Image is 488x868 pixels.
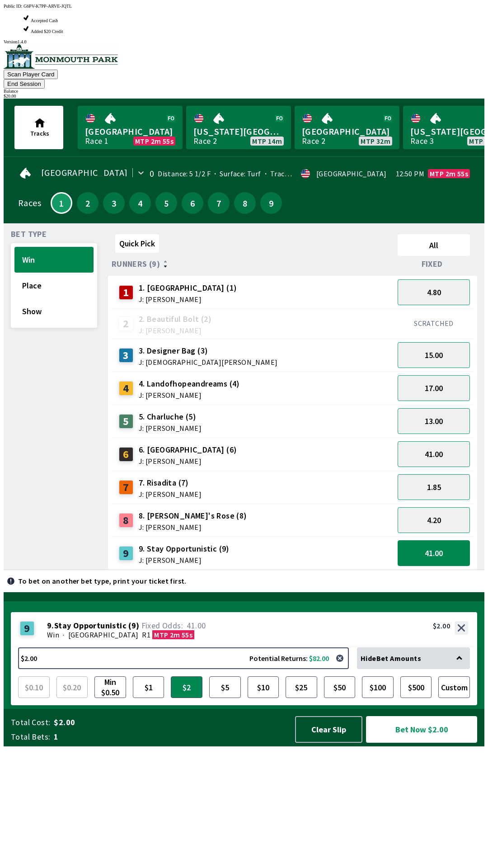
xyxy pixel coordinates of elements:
span: Runners (9) [112,260,160,268]
span: 41.00 [187,620,206,631]
span: J: [PERSON_NAME] [139,458,237,465]
button: $5 [209,676,241,698]
button: 41.00 [398,441,470,467]
span: J: [PERSON_NAME] [139,425,202,432]
div: Version 1.4.0 [4,39,484,44]
span: 4.80 [427,287,441,297]
div: 9 [119,546,133,561]
button: $500 [400,676,432,698]
span: [US_STATE][GEOGRAPHIC_DATA] [193,126,284,137]
button: 1 [51,192,72,214]
span: MTP 32m [361,137,390,145]
span: Custom [441,679,468,696]
span: · [63,630,64,639]
div: Race 1 [85,137,108,145]
div: Race 2 [302,137,325,145]
span: $5 [211,679,239,696]
div: 5 [119,414,133,429]
span: 15.00 [425,350,443,360]
button: 9 [260,192,282,214]
span: 41.00 [425,449,443,459]
span: Quick Pick [119,238,155,249]
div: Race 2 [193,137,217,145]
a: [GEOGRAPHIC_DATA]Race 1MTP 2m 55s [78,106,183,149]
span: MTP 2m 55s [135,137,174,145]
button: $1 [133,676,164,698]
span: Track Condition: Firm [261,169,341,178]
span: 3. Designer Bag (3) [139,345,278,357]
span: 4 [131,200,149,206]
button: 7 [208,192,230,214]
span: 12:50 PM [396,170,424,177]
span: Clear Slip [303,724,354,735]
button: 2 [77,192,99,214]
button: 1.85 [398,474,470,500]
div: 7 [119,480,133,495]
span: Fixed [422,260,443,268]
button: Win [14,247,94,273]
div: Races [18,199,41,207]
div: Race 3 [410,137,434,145]
button: 4.80 [398,279,470,305]
span: 1 [54,731,286,742]
span: 1.85 [427,482,441,492]
span: MTP 2m 55s [154,630,192,639]
span: J: [PERSON_NAME] [139,296,237,303]
span: Bet Type [11,231,47,238]
div: Balance [4,89,484,94]
button: Scan Player Card [4,70,58,79]
div: Public ID: [4,4,484,9]
span: 5 [158,200,175,206]
span: 9 [263,200,280,206]
div: $2.00 [433,621,450,630]
span: Total Bets: [11,731,50,742]
button: Tracks [14,106,63,149]
button: End Session [4,79,45,89]
button: 6 [182,192,203,214]
span: 8. [PERSON_NAME]'s Rose (8) [139,510,247,522]
div: 6 [119,447,133,462]
button: Place [14,273,94,298]
span: 7. Risadita (7) [139,477,202,489]
span: $50 [326,679,353,696]
span: J: [PERSON_NAME] [139,557,230,564]
span: $25 [288,679,315,696]
button: 41.00 [398,540,470,566]
span: 7 [210,200,227,206]
span: 5. Charluche (5) [139,411,202,423]
button: $10 [248,676,279,698]
span: 9. Stay Opportunistic (9) [139,543,230,555]
span: 4. Landofhopeandreams (4) [139,378,240,390]
button: Show [14,298,94,324]
span: Min $0.50 [97,679,124,696]
div: SCRATCHED [398,319,470,328]
button: 8 [234,192,256,214]
span: $2 [173,679,200,696]
button: Custom [438,676,470,698]
div: $ 20.00 [4,94,484,99]
span: Hide Bet Amounts [361,654,421,663]
button: 15.00 [398,342,470,368]
a: [GEOGRAPHIC_DATA]Race 2MTP 32m [295,106,399,149]
span: J: [PERSON_NAME] [139,392,240,399]
div: 3 [119,348,133,363]
button: 5 [155,192,177,214]
div: [GEOGRAPHIC_DATA] [316,170,387,177]
span: $10 [250,679,277,696]
span: 9 . [47,621,54,630]
button: Min $0.50 [94,676,126,698]
span: R1 [142,630,150,639]
span: 1. [GEOGRAPHIC_DATA] (1) [139,282,237,294]
div: 4 [119,381,133,396]
button: Clear Slip [295,716,362,743]
span: MTP 14m [252,137,282,145]
div: Fixed [394,259,474,269]
span: 8 [236,200,253,206]
span: Surface: Turf [211,169,261,178]
span: [GEOGRAPHIC_DATA] [85,126,175,137]
span: 3 [105,200,122,206]
button: $2.00Potential Returns: $82.00 [18,647,349,669]
div: 8 [119,513,133,528]
button: 13.00 [398,408,470,434]
span: 1 [54,201,69,205]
